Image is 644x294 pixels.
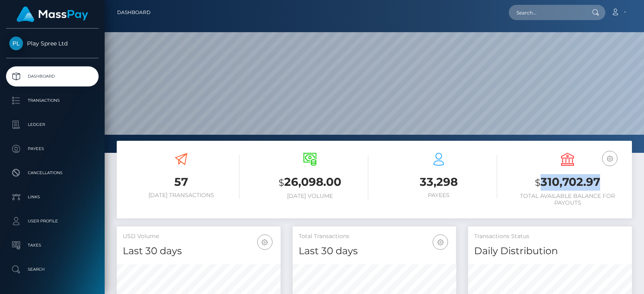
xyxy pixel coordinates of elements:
[6,40,99,47] span: Play Spree Ltd
[380,192,497,199] h6: Payees
[252,193,368,199] h6: [DATE] Volume
[123,232,275,241] h5: USD Volume
[6,211,99,231] a: User Profile
[6,235,99,255] a: Taxes
[9,263,95,275] p: Search
[123,244,275,258] h4: Last 30 days
[6,259,99,280] a: Search
[9,167,95,179] p: Cancellations
[474,244,626,258] h4: Daily Distribution
[9,95,95,107] p: Transactions
[6,163,99,183] a: Cancellations
[509,193,626,206] h6: Total Available Balance for Payouts
[123,174,239,190] h3: 57
[117,4,151,21] a: Dashboard
[509,5,584,20] input: Search...
[9,119,95,131] p: Ledger
[380,174,497,190] h3: 33,298
[9,215,95,227] p: User Profile
[6,187,99,207] a: Links
[6,66,99,86] a: Dashboard
[279,177,284,188] small: $
[535,177,541,188] small: $
[123,192,239,199] h6: [DATE] Transactions
[252,174,368,191] h3: 26,098.00
[9,239,95,251] p: Taxes
[299,244,450,258] h4: Last 30 days
[17,6,88,22] img: MassPay Logo
[6,139,99,159] a: Payees
[9,143,95,155] p: Payees
[9,37,23,50] img: Play Spree Ltd
[9,191,95,203] p: Links
[474,232,626,241] h5: Transactions Status
[299,232,450,241] h5: Total Transactions
[9,70,95,82] p: Dashboard
[6,115,99,135] a: Ledger
[509,174,626,191] h3: 310,702.97
[6,90,99,111] a: Transactions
